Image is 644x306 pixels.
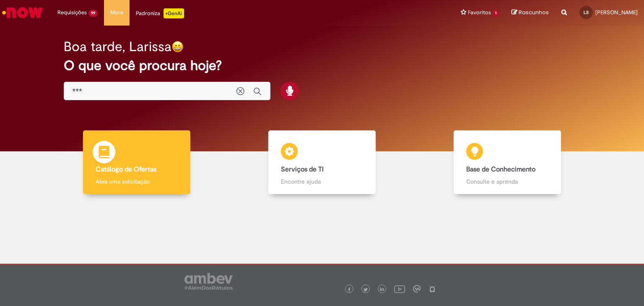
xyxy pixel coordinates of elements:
[380,287,384,292] img: logo_footer_linkedin.png
[466,165,535,174] b: Base de Conhecimento
[466,177,548,186] p: Consulte e aprenda
[44,130,229,194] a: Catálogo de Ofertas Abra uma solicitação
[394,283,405,294] img: logo_footer_youtube.png
[428,285,436,293] img: logo_footer_naosei.png
[171,41,184,53] img: happy-face.png
[281,177,363,186] p: Encontre ajuda
[64,58,581,73] h2: O que você procura hoje?
[96,177,178,186] p: Abra uma solicitação
[512,9,549,17] a: Rascunhos
[64,39,171,54] h2: Boa tarde, Larissa
[347,288,351,292] img: logo_footer_facebook.png
[281,165,324,174] b: Serviços de TI
[164,8,184,18] p: +GenAi
[96,165,156,174] b: Catálogo de Ofertas
[1,4,44,21] img: ServiceNow
[595,9,638,16] span: [PERSON_NAME]
[229,130,415,194] a: Serviços de TI Encontre ajuda
[415,130,600,194] a: Base de Conhecimento Consulte e aprenda
[136,8,184,18] div: Padroniza
[468,8,491,17] span: Favoritos
[519,8,549,16] span: Rascunhos
[413,285,421,293] img: logo_footer_workplace.png
[493,10,499,17] span: 1
[57,8,87,17] span: Requisições
[88,10,98,17] span: 99
[364,288,368,292] img: logo_footer_twitter.png
[584,10,589,15] span: LS
[184,273,233,290] img: logo_footer_ambev_rotulo_gray.png
[110,8,123,17] span: More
